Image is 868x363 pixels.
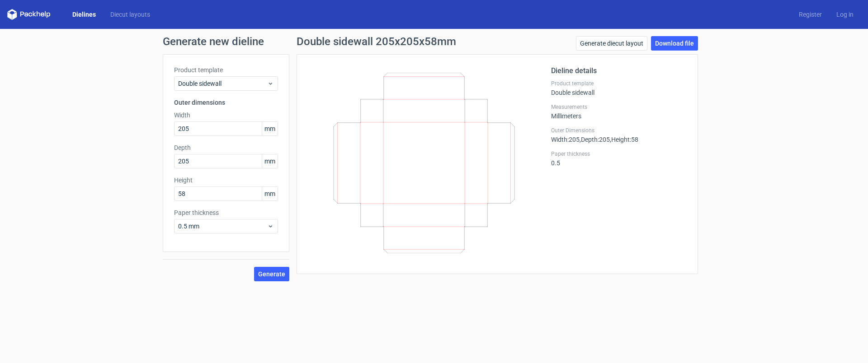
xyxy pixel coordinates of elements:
[174,143,278,152] label: Depth
[551,127,687,134] label: Outer Dimensions
[178,79,267,88] span: Double sidewall
[174,111,278,120] label: Width
[651,36,698,51] a: Download file
[65,10,103,19] a: Dielines
[580,136,610,143] span: , Depth : 205
[262,187,278,200] span: mm
[258,271,285,277] span: Generate
[551,80,687,87] label: Product template
[163,36,705,47] h1: Generate new dieline
[551,103,687,120] div: Millimeters
[254,267,289,281] button: Generate
[610,136,638,143] span: , Height : 58
[262,154,278,168] span: mm
[262,122,278,135] span: mm
[551,150,687,167] div: 0.5
[829,10,861,19] a: Log in
[178,222,267,231] span: 0.5 mm
[551,65,687,76] h2: Dieline details
[103,10,157,19] a: Diecut layouts
[174,176,278,185] label: Height
[551,103,687,111] label: Measurements
[174,65,278,74] label: Product template
[297,36,456,47] h1: Double sidewall 205x205x58mm
[551,150,687,158] label: Paper thickness
[174,208,278,217] label: Paper thickness
[576,36,647,51] a: Generate diecut layout
[174,98,278,107] h3: Outer dimensions
[792,10,829,19] a: Register
[551,136,580,143] span: Width : 205
[551,80,687,96] div: Double sidewall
